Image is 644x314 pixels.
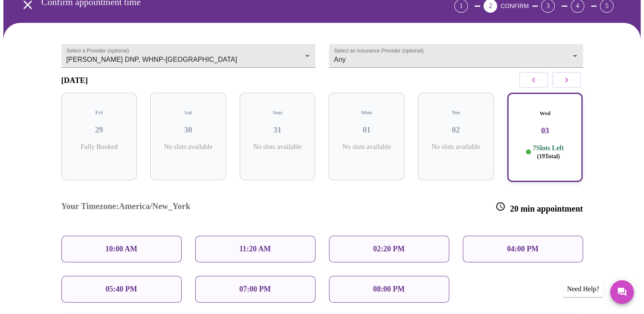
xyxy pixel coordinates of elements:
p: Fully Booked [68,143,130,151]
span: ( 19 Total) [537,153,560,160]
h5: Sun [246,109,309,116]
p: 07:00 PM [239,285,271,294]
h5: Mon [335,109,398,116]
p: 04:00 PM [507,245,538,253]
p: 7 Slots Left [533,144,564,160]
h5: Sat [157,109,219,116]
p: No slots available [157,143,219,151]
h5: Tue [425,109,487,116]
p: No slots available [425,143,487,151]
p: 05:40 PM [105,285,137,294]
p: 11:20 AM [239,245,271,253]
h3: Your Timezone: America/New_York [61,201,191,214]
h3: [DATE] [61,76,88,85]
div: Need Help? [563,281,603,297]
h3: 03 [515,126,575,135]
span: CONFIRM [500,3,528,9]
p: 08:00 PM [373,285,404,294]
button: Messages [610,280,634,304]
h3: 31 [246,125,309,135]
h3: 30 [157,125,219,135]
h3: 01 [335,125,398,135]
p: No slots available [335,143,398,151]
h3: 20 min appointment [495,201,583,214]
h3: 29 [68,125,130,135]
h3: 02 [425,125,487,135]
p: No slots available [246,143,309,151]
h5: Fri [68,109,130,116]
p: 02:20 PM [373,245,404,253]
div: Any [329,44,583,68]
p: 10:00 AM [105,245,138,253]
div: [PERSON_NAME] DNP, WHNP-[GEOGRAPHIC_DATA] [61,44,315,68]
h5: Wed [515,110,575,117]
